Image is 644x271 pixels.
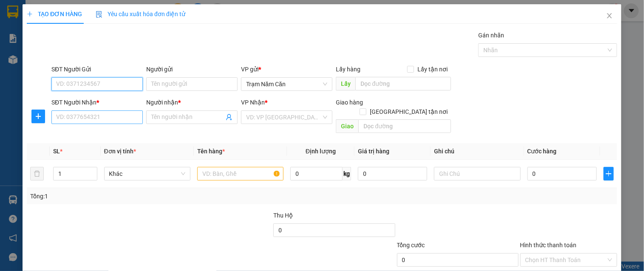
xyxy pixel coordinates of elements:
input: Dọc đường [358,119,451,133]
span: VP Nhận [241,99,265,106]
input: 0 [358,167,427,181]
div: Người gửi [146,65,238,74]
span: Lấy [336,77,355,90]
span: plus [27,11,33,17]
span: [GEOGRAPHIC_DATA] tận nơi [366,107,451,116]
img: icon [96,11,102,18]
button: delete [30,167,44,181]
div: SĐT Người Gửi [51,65,143,74]
span: Yêu cầu xuất hóa đơn điện tử [96,11,185,17]
input: Dọc đường [355,77,451,90]
div: VP gửi [241,65,332,74]
label: Gán nhãn [478,32,504,39]
b: GỬI : Trạm Năm Căn [11,62,118,76]
span: Tổng cước [397,242,425,248]
span: Thu Hộ [273,212,293,219]
div: Người nhận [146,98,238,107]
span: Cước hàng [528,148,557,155]
button: Close [598,4,621,28]
span: plus [604,170,613,177]
input: VD: Bàn, Ghế [197,167,284,181]
span: Trạm Năm Căn [246,78,327,90]
span: SL [53,148,60,155]
span: Tên hàng [197,148,225,155]
div: SĐT Người Nhận [51,98,143,107]
span: TẠO ĐƠN HÀNG [27,11,82,17]
input: Ghi Chú [434,167,520,181]
span: kg [343,167,351,181]
span: Giao [336,119,358,133]
span: close [606,12,613,19]
th: Ghi chú [431,143,524,160]
label: Hình thức thanh toán [520,242,577,248]
div: Tổng: 1 [30,192,249,201]
button: plus [31,110,45,123]
span: Giá trị hàng [358,148,389,155]
span: Đơn vị tính [104,148,136,155]
button: plus [604,167,614,181]
span: plus [32,113,45,120]
span: Lấy tận nơi [414,65,451,74]
img: logo.jpg [11,11,53,53]
span: Lấy hàng [336,66,360,73]
span: Khác [109,167,185,180]
li: Hotline: 02839552959 [79,31,355,42]
span: Giao hàng [336,99,363,106]
span: Định lượng [306,148,336,155]
span: user-add [226,114,233,121]
li: 26 Phó Cơ Điều, Phường 12 [79,21,355,31]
